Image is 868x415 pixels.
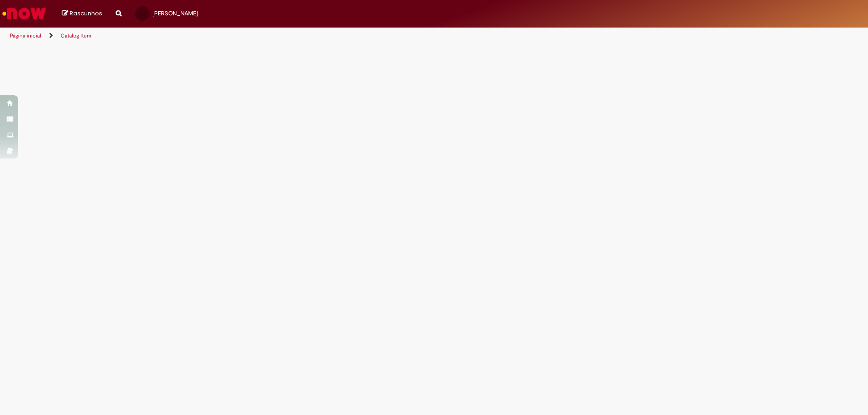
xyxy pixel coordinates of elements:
a: Rascunhos [62,9,102,18]
ul: Trilhas de página [7,28,572,44]
img: ServiceNow [1,5,47,23]
a: Página inicial [10,32,41,39]
span: Rascunhos [70,9,102,18]
span: [PERSON_NAME] [152,9,198,17]
a: Catalog Item [61,32,91,39]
